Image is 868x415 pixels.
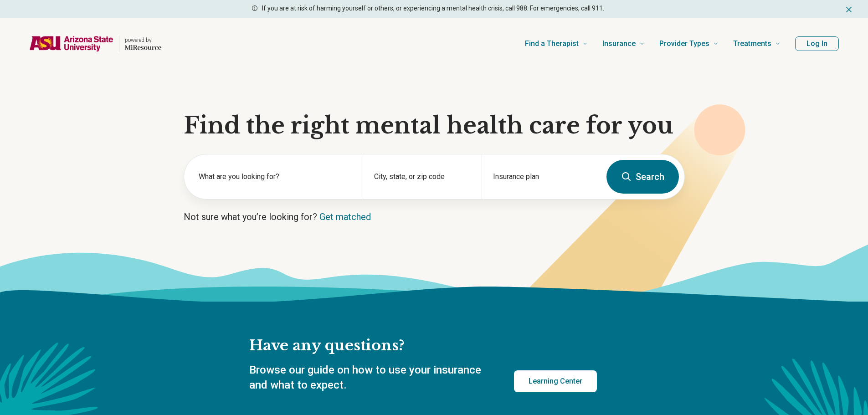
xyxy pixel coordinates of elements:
button: Search [606,160,679,194]
a: Treatments [733,26,781,62]
a: Insurance [602,26,645,62]
a: Provider Types [659,26,719,62]
p: If you are at risk of harming yourself or others, or experiencing a mental health crisis, call 98... [262,4,604,13]
button: Log In [795,36,839,51]
a: Get matched [319,211,371,222]
a: Find a Therapist [525,26,588,62]
span: Treatments [733,37,771,50]
h1: Find the right mental health care for you [184,112,685,139]
label: What are you looking for? [199,171,352,182]
a: Home page [29,29,161,58]
p: powered by [125,36,161,44]
span: Find a Therapist [525,37,579,50]
button: Dismiss [844,4,853,15]
span: Provider Types [659,37,709,50]
h2: Have any questions? [249,336,597,355]
p: Browse our guide on how to use your insurance and what to expect. [249,363,492,393]
p: Not sure what you’re looking for? [184,210,685,223]
a: Learning Center [514,370,597,392]
span: Insurance [602,37,636,50]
